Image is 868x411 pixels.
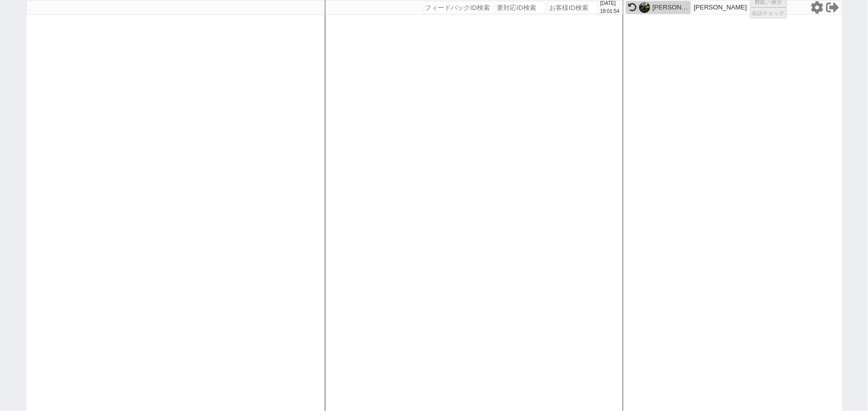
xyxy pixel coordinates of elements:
button: 会話チェック [750,7,787,18]
input: フィードバックID検索 [424,1,493,13]
img: 0hHfIJ4wP6F0lkMwaJBztpNhRjFCNHQk5bGFQLJwNkQHteUVgdTVJZKVdgTngLUVlLQFZZeFc3SCtoIGAvemXrfWMDSX5dB1Q... [639,2,650,13]
span: 会話チェック [752,9,785,17]
p: 18:01:54 [600,7,620,15]
input: お客様ID検索 [548,1,598,13]
input: 要対応ID検索 [496,1,546,13]
p: [PERSON_NAME] [694,3,747,11]
div: [PERSON_NAME] [653,3,688,11]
